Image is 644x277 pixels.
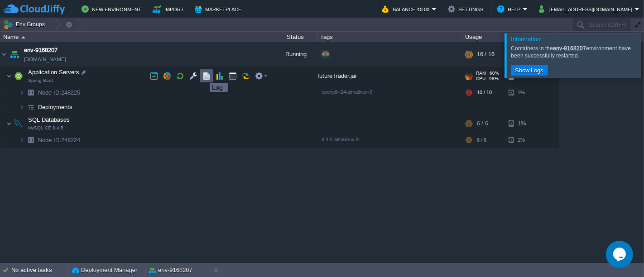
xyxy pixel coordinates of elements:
span: 248225 [37,89,82,96]
div: Log [212,84,226,91]
img: AMDAwAAAACH5BAEAAAAALAAAAAABAAEAAAICRAEAOw== [19,86,24,100]
button: Env Groups [3,18,48,31]
button: Balance ₹0.00 [382,4,432,14]
a: Node ID:248225 [37,89,82,96]
div: Containers in the environment have been successfully restarted. [511,45,638,59]
button: Import [153,4,187,14]
div: 6 / 6 [477,133,486,147]
div: 16 / 16 [477,42,495,67]
button: Marketplace [195,4,244,14]
div: Tags [318,32,462,42]
img: AMDAwAAAACH5BAEAAAAALAAAAAABAAEAAAICRAEAOw== [24,100,37,114]
button: [EMAIL_ADDRESS][DOMAIN_NAME] [539,4,635,14]
span: Spring Boot [28,78,53,83]
span: 60% [490,71,499,76]
a: SQL DatabasesMySQL CE 8.4.5 [27,116,71,123]
a: env-9168207 [24,46,58,55]
img: AMDAwAAAACH5BAEAAAAALAAAAAABAAEAAAICRAEAOw== [21,36,25,38]
img: AMDAwAAAACH5BAEAAAAALAAAAAABAAEAAAICRAEAOw== [24,133,37,147]
a: Application ServersSpring Boot [27,69,81,76]
span: RAM [476,71,486,76]
div: 1% [509,133,538,147]
button: Show Logs [512,66,547,74]
img: CloudJiffy [3,4,65,15]
div: 6 / 6 [477,115,488,133]
button: New Environment [82,4,144,14]
span: Information [511,36,540,43]
img: AMDAwAAAACH5BAEAAAAALAAAAAABAAEAAAICRAEAOw== [8,42,21,67]
button: env-9168207 [149,266,192,275]
a: Node ID:248224 [37,136,82,144]
div: futureTrader.jar [317,67,462,85]
b: env-9168207 [553,45,586,52]
span: Node ID: [38,137,61,143]
img: AMDAwAAAACH5BAEAAAAALAAAAAABAAEAAAICRAEAOw== [12,67,25,85]
a: [DOMAIN_NAME] [24,55,66,64]
div: Running [272,42,317,67]
div: Status [273,32,317,42]
img: AMDAwAAAACH5BAEAAAAALAAAAAABAAEAAAICRAEAOw== [24,86,37,100]
div: 1% [509,86,538,100]
div: 10 / 10 [477,86,492,100]
img: AMDAwAAAACH5BAEAAAAALAAAAAABAAEAAAICRAEAOw== [19,100,24,114]
span: MySQL CE 8.4.5 [28,125,63,131]
div: Usage [463,32,558,42]
img: AMDAwAAAACH5BAEAAAAALAAAAAABAAEAAAICRAEAOw== [12,115,25,133]
div: Name [1,32,272,42]
img: AMDAwAAAACH5BAEAAAAALAAAAAABAAEAAAICRAEAOw== [0,42,8,67]
span: openjdk-24-almalinux-9 [322,89,372,95]
img: AMDAwAAAACH5BAEAAAAALAAAAAABAAEAAAICRAEAOw== [6,67,12,85]
span: 98% [489,76,499,81]
span: Node ID: [38,89,61,96]
span: 8.4.5-almalinux-9 [322,137,359,142]
iframe: chat widget [606,241,635,268]
span: SQL Databases [27,116,71,124]
button: Help [497,4,523,14]
span: Application Servers [27,68,81,76]
div: 1% [509,115,538,133]
button: Deployment Manager [72,266,137,275]
a: Deployments [37,103,74,111]
img: AMDAwAAAACH5BAEAAAAALAAAAAABAAEAAAICRAEAOw== [19,133,24,147]
img: AMDAwAAAACH5BAEAAAAALAAAAAABAAEAAAICRAEAOw== [6,115,12,133]
span: CPU [476,76,485,81]
span: 248224 [37,136,82,144]
button: Settings [448,4,486,14]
